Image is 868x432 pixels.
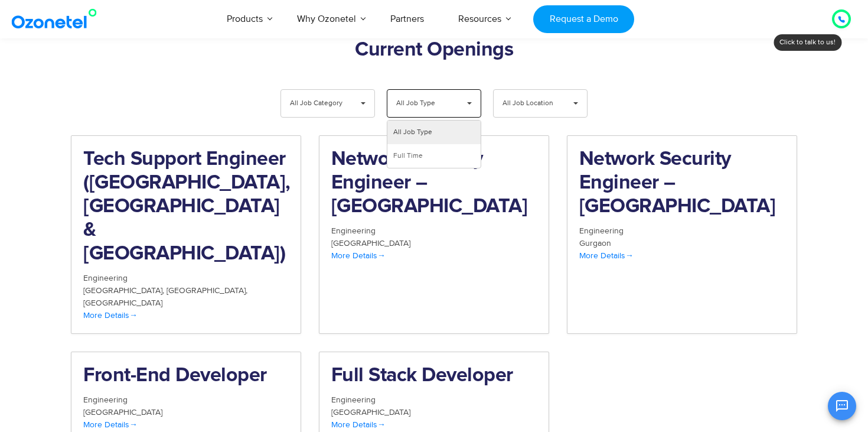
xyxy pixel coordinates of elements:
a: Network Security Engineer – [GEOGRAPHIC_DATA] Engineering [GEOGRAPHIC_DATA] More Details [319,135,549,334]
h2: Network Security Engineer – [GEOGRAPHIC_DATA] [579,148,785,219]
a: Request a Demo [533,5,634,33]
h2: Current Openings [71,38,797,62]
span: Engineering [83,395,128,405]
a: Network Security Engineer – [GEOGRAPHIC_DATA] Engineering Gurgaon More Details [567,135,797,334]
span: All Job Type [396,90,452,117]
span: More Details [83,420,138,430]
span: ▾ [564,90,587,117]
h2: Full Stack Developer [331,364,537,388]
span: ▾ [352,90,374,117]
span: Engineering [579,226,624,236]
span: [GEOGRAPHIC_DATA] [331,407,410,417]
h2: Tech Support Engineer ([GEOGRAPHIC_DATA], [GEOGRAPHIC_DATA] & [GEOGRAPHIC_DATA]) [83,148,289,266]
span: More Details [83,310,138,320]
button: Open chat [828,392,856,420]
span: [GEOGRAPHIC_DATA] [331,238,410,248]
span: Engineering [83,273,128,283]
span: More Details [579,251,634,261]
span: ▾ [458,90,481,117]
span: Engineering [331,226,376,236]
h2: Network Security Engineer – [GEOGRAPHIC_DATA] [331,148,537,219]
span: [GEOGRAPHIC_DATA] [167,285,247,295]
h2: Front-End Developer [83,364,289,388]
span: Gurgaon [579,238,611,248]
span: [GEOGRAPHIC_DATA] [83,407,162,417]
li: All Job Type [387,121,481,144]
span: Engineering [331,395,376,405]
span: [GEOGRAPHIC_DATA] [83,298,162,308]
span: More Details [331,420,386,430]
span: All Job Category [290,90,346,117]
span: More Details [331,251,386,261]
li: Full Time [387,144,481,168]
span: [GEOGRAPHIC_DATA] [83,285,167,295]
span: All Job Location [502,90,559,117]
a: Tech Support Engineer ([GEOGRAPHIC_DATA], [GEOGRAPHIC_DATA] & [GEOGRAPHIC_DATA]) Engineering [GEO... [71,135,301,334]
